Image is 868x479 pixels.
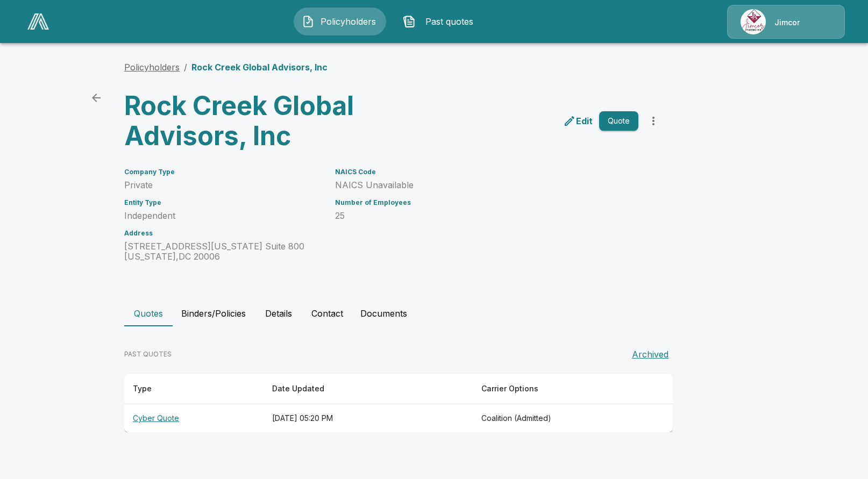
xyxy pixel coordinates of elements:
th: [DATE] 05:20 PM [264,404,473,433]
img: Past quotes Icon [403,15,416,28]
h3: Rock Creek Global Advisors, Inc [124,91,390,151]
a: edit [561,112,595,130]
a: back [86,87,107,109]
button: Quotes [124,301,173,326]
img: AA Logo [27,13,49,30]
p: Independent [124,211,322,221]
button: Binders/Policies [173,301,254,326]
button: Quote [599,111,638,131]
h6: Address [124,230,322,237]
p: Edit [576,115,593,127]
th: Date Updated [264,374,473,404]
button: Policyholders IconPolicyholders [294,8,386,35]
span: Past quotes [420,15,479,28]
p: Private [124,180,322,190]
th: Coalition (Admitted) [473,404,636,433]
h6: Entity Type [124,199,322,206]
p: 25 [335,211,638,221]
p: Rock Creek Global Advisors, Inc [191,61,328,74]
h6: NAICS Code [335,168,638,176]
th: Carrier Options [473,374,636,404]
table: responsive table [124,374,673,432]
p: PAST QUOTES [124,349,172,359]
div: policyholder tabs [124,301,744,326]
nav: breadcrumb [124,61,328,74]
button: Details [254,301,303,326]
button: Contact [303,301,352,326]
h6: Number of Employees [335,199,638,206]
th: Cyber Quote [124,404,264,433]
a: Policyholders [124,62,180,73]
span: Policyholders [319,15,378,28]
button: more [643,110,664,132]
li: / [184,61,187,74]
button: Past quotes IconPast quotes [395,8,487,35]
h6: Company Type [124,168,322,176]
img: Policyholders Icon [302,15,315,28]
button: Documents [352,301,416,326]
p: NAICS Unavailable [335,180,638,190]
button: Archived [628,344,673,365]
p: [STREET_ADDRESS][US_STATE] Suite 800 [US_STATE] , DC 20006 [124,241,322,262]
th: Type [124,374,264,404]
